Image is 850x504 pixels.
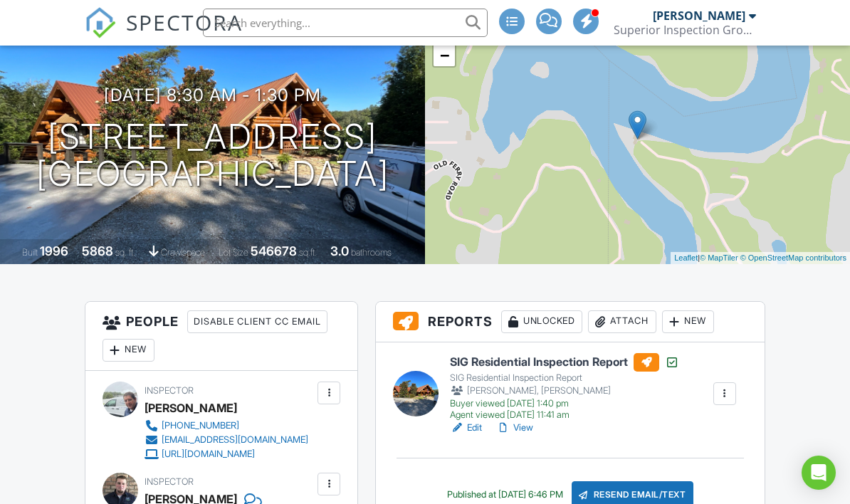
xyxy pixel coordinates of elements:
[162,434,308,446] div: [EMAIL_ADDRESS][DOMAIN_NAME]
[145,385,194,396] span: Inspector
[700,253,738,262] a: © MapTiler
[299,247,317,258] span: sq.ft.
[162,448,255,460] div: [URL][DOMAIN_NAME]
[126,7,243,37] span: SPECTORA
[501,310,582,333] div: Unlocked
[450,421,482,435] a: Edit
[85,19,243,49] a: SPECTORA
[103,339,154,362] div: New
[674,253,698,262] a: Leaflet
[145,397,237,419] div: [PERSON_NAME]
[22,247,38,258] span: Built
[330,243,349,258] div: 3.0
[145,433,308,447] a: [EMAIL_ADDRESS][DOMAIN_NAME]
[614,23,756,37] div: Superior Inspection Group
[145,476,194,487] span: Inspector
[104,85,321,105] h3: [DATE] 8:30 am - 1:30 pm
[671,252,850,264] div: |
[450,384,679,398] div: [PERSON_NAME], [PERSON_NAME]
[219,247,248,258] span: Lot Size
[145,419,308,433] a: [PHONE_NUMBER]
[376,302,764,342] h3: Reports
[447,489,563,500] div: Published at [DATE] 6:46 PM
[36,118,389,194] h1: [STREET_ADDRESS] [GEOGRAPHIC_DATA]
[85,302,357,371] h3: People
[450,372,679,384] div: SIG Residential Inspection Report
[450,353,679,372] h6: SIG Residential Inspection Report
[161,247,205,258] span: crawlspace
[588,310,656,333] div: Attach
[662,310,714,333] div: New
[450,353,679,421] a: SIG Residential Inspection Report SIG Residential Inspection Report [PERSON_NAME], [PERSON_NAME] ...
[85,7,116,38] img: The Best Home Inspection Software - Spectora
[450,409,679,421] div: Agent viewed [DATE] 11:41 am
[115,247,135,258] span: sq. ft.
[203,9,488,37] input: Search everything...
[653,9,745,23] div: [PERSON_NAME]
[82,243,113,258] div: 5868
[251,243,297,258] div: 546678
[187,310,327,333] div: Disable Client CC Email
[496,421,533,435] a: View
[162,420,239,431] div: [PHONE_NUMBER]
[145,447,308,461] a: [URL][DOMAIN_NAME]
[802,456,836,490] div: Open Intercom Messenger
[351,247,392,258] span: bathrooms
[40,243,68,258] div: 1996
[740,253,846,262] a: © OpenStreetMap contributors
[450,398,679,409] div: Buyer viewed [DATE] 1:40 pm
[434,45,455,66] a: Zoom out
